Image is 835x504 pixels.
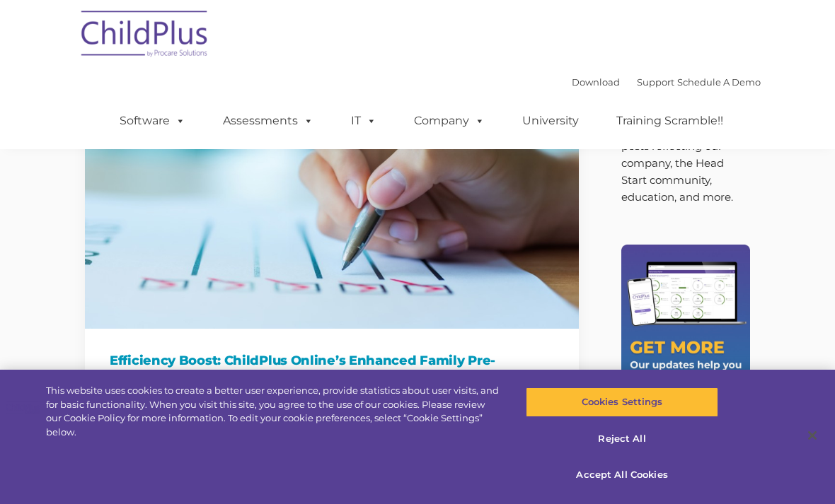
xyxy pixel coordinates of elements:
button: Accept All Cookies [526,460,718,490]
button: Cookies Settings [526,387,718,417]
a: University [508,107,593,135]
font: | [572,76,761,88]
a: Assessments [209,107,328,135]
a: Company [400,107,499,135]
a: Schedule A Demo [677,76,761,88]
a: Training Scramble!! [602,107,737,135]
a: IT [337,107,391,135]
img: Efficiency Boost: ChildPlus Online's Enhanced Family Pre-Application Process - Streamlining Appli... [85,52,579,329]
a: Support [637,76,674,88]
p: The is where you can find blog posts reflecting our company, the Head Start community, education,... [621,104,751,206]
button: Reject All [526,424,718,454]
img: ChildPlus by Procare Solutions [74,1,216,71]
a: Software [105,107,200,135]
div: This website uses cookies to create a better user experience, provide statistics about user visit... [46,384,501,439]
a: Download [572,76,620,88]
button: Close [797,420,828,451]
h1: Efficiency Boost: ChildPlus Online’s Enhanced Family Pre-Application [110,350,554,392]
